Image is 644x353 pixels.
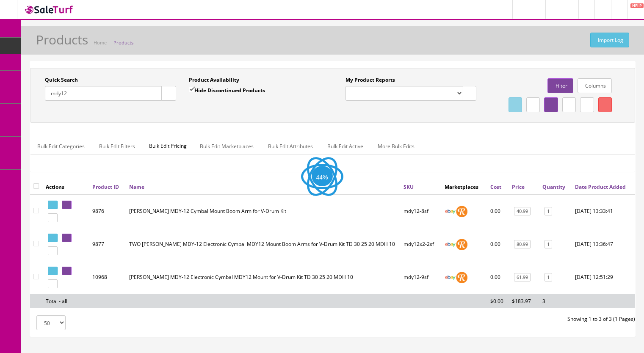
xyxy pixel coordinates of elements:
[514,273,531,282] a: 61.99
[89,228,126,261] td: 9877
[321,138,370,154] a: Bulk Edit Active
[45,86,162,101] input: Search
[261,138,320,154] a: Bulk Edit Attributes
[547,78,573,93] a: Filter
[42,294,89,308] td: Total - all
[189,76,239,84] label: Product Availability
[456,206,467,217] img: reverb
[487,294,509,308] td: $0.00
[572,261,635,294] td: 2024-08-01 12:51:29
[129,183,144,190] a: Name
[630,3,644,8] span: HELP
[542,183,565,190] a: Quantity
[92,138,142,154] a: Bulk Edit Filters
[333,315,642,323] div: Showing 1 to 3 of 3 (1 Pages)
[441,179,487,194] th: Marketplaces
[539,294,572,308] td: 3
[126,228,400,261] td: TWO Roland MDY-12 Electronic Cymbal MDY12 Mount Boom Arms for V-Drum Kit TD 30 25 20 MDH 10
[544,273,552,282] a: 1
[575,183,626,190] a: Date Product Added
[512,183,525,190] a: Price
[544,207,552,216] a: 1
[445,239,456,250] img: ebay
[456,272,467,283] img: reverb
[404,183,414,190] a: SKU
[143,138,193,154] span: Bulk Edit Pricing
[345,76,395,84] label: My Product Reports
[30,138,91,154] a: Bulk Edit Categories
[92,183,119,190] a: Product ID
[126,261,400,294] td: Roland MDY-12 Electronic Cymbal MDY12 Mount for V-Drum Kit TD 30 25 20 MDH 10
[94,39,107,46] a: Home
[487,261,509,294] td: 0.00
[400,228,441,261] td: mdy12x2-2sf
[445,272,456,283] img: ebay
[89,261,126,294] td: 10968
[487,228,509,261] td: 0.00
[514,240,531,249] a: 80.99
[544,240,552,249] a: 1
[36,33,88,47] h1: Products
[126,195,400,228] td: Roland MDY-12 Cymbal Mount Boom Arm for V-Drum Kit
[24,4,75,15] img: SaleTurf
[113,39,133,46] a: Products
[490,183,501,190] a: Cost
[445,206,456,217] img: ebay
[578,78,612,93] a: Columns
[89,195,126,228] td: 9876
[456,239,467,250] img: reverb
[371,138,421,154] a: More Bulk Edits
[189,86,265,94] label: Hide Discontinued Products
[189,87,194,92] input: Hide Discontinued Products
[400,261,441,294] td: mdy12-9sf
[572,228,635,261] td: 2023-10-19 13:36:47
[400,195,441,228] td: mdy12-8sf
[509,294,539,308] td: $183.97
[193,138,260,154] a: Bulk Edit Marketplaces
[42,179,89,194] th: Actions
[514,207,531,216] a: 40.99
[45,76,78,84] label: Quick Search
[572,195,635,228] td: 2023-10-19 13:33:41
[487,195,509,228] td: 0.00
[590,33,629,47] a: Import Log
